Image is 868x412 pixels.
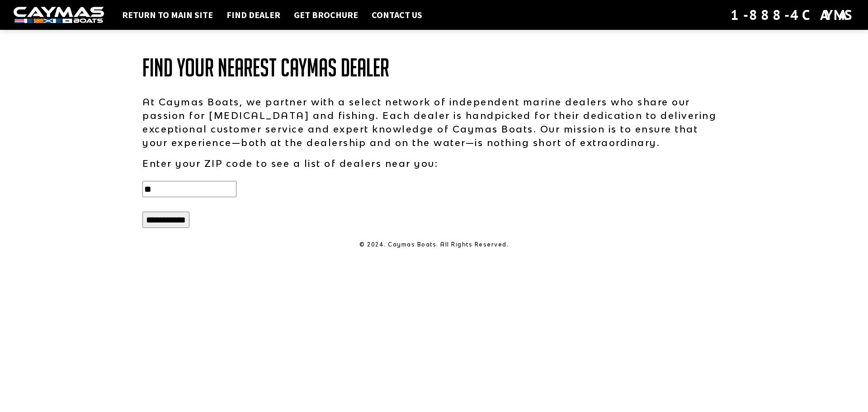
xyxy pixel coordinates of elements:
img: white-logo-c9c8dbefe5ff5ceceb0f0178aa75bf4bb51f6bca0971e226c86eb53dfe498488.png [14,7,104,24]
a: Find Dealer [222,9,285,21]
p: Enter your ZIP code to see a list of dealers near you: [142,156,726,170]
div: 1-888-4CAYMAS [731,5,854,25]
a: Return to main site [118,9,217,21]
h1: Find Your Nearest Caymas Dealer [142,54,726,81]
p: © 2024. Caymas Boats. All Rights Reserved. [142,241,726,249]
p: At Caymas Boats, we partner with a select network of independent marine dealers who share our pas... [142,95,726,149]
a: Get Brochure [289,9,363,21]
a: Contact Us [367,9,427,21]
